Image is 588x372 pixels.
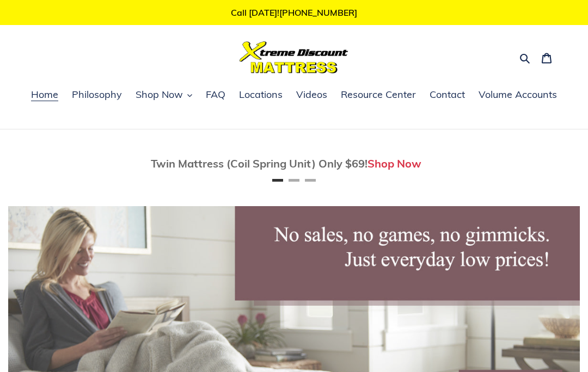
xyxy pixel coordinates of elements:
span: Shop Now [136,88,183,101]
a: Home [26,87,64,103]
span: Contact [430,88,465,101]
span: FAQ [206,88,225,101]
a: [PHONE_NUMBER] [279,7,357,18]
a: Contact [424,87,470,103]
button: Page 2 [289,179,299,182]
a: Volume Accounts [473,87,562,103]
a: Videos [291,87,333,103]
button: Shop Now [130,87,198,103]
span: Volume Accounts [479,88,557,101]
span: Videos [296,88,327,101]
button: Page 1 [272,179,283,182]
span: Philosophy [72,88,122,101]
a: Locations [234,87,288,103]
span: Locations [239,88,283,101]
a: Philosophy [66,87,127,103]
span: Home [31,88,58,101]
span: Resource Center [341,88,416,101]
a: Shop Now [367,157,421,170]
a: FAQ [200,87,231,103]
a: Resource Center [335,87,421,103]
button: Page 3 [305,179,316,182]
img: Xtreme Discount Mattress [240,41,348,73]
span: Twin Mattress (Coil Spring Unit) Only $69! [151,157,367,170]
